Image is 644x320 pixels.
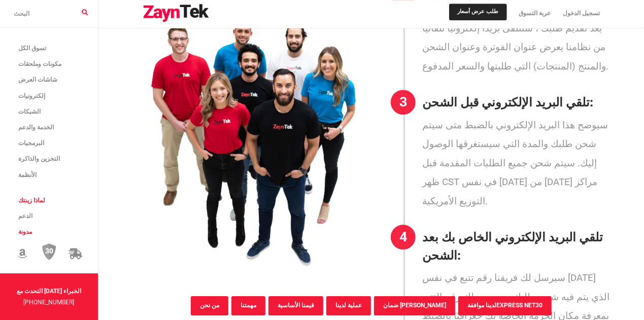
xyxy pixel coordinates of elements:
a: تسجيل الدخول [557,3,600,24]
span: شاشات العرض [18,76,57,83]
h4: تلقي البريد الإلكتروني الخاص بك بعد الشحن: [422,228,611,265]
span: مكونات وملحقات [18,60,61,67]
span: تسوق الكل [18,45,46,52]
a: طلب عرض أسعار [449,4,506,20]
span: الأنظمة [18,171,37,179]
span: البرمجيات [18,139,44,147]
span: التخزين والذاكرة [18,155,60,162]
button: عملية لدينا [326,296,371,315]
h4: تلقي البريد الإلكتروني قبل الشحن: [422,93,611,112]
span: عربة التسوق [519,10,551,17]
button: مهمتنا [231,296,265,315]
strong: التحدث مع [DATE] الخبراء [17,288,81,295]
button: من نحن [191,296,228,315]
img: شعار [143,4,210,22]
button: ضمان [PERSON_NAME] [374,296,455,315]
img: سياسة إرجاع 30 يوم [42,243,56,261]
span: الخدمة والدعم [18,124,54,131]
button: قيمنا الأساسية [268,296,323,315]
span: مدونة [18,228,32,235]
span: لماذا زينتك [18,197,45,204]
span: EXPRESS NET30 [496,302,543,309]
button: لدينا موافقةEXPRESS NET30 [458,296,552,315]
span: الدعم [18,212,32,220]
a: [PHONE_NUMBER] [24,299,75,306]
p: سيوضح هذا البريد الإلكتروني بالضبط متى سيتم شحن طلبك والمدة التي سيستغرقها الوصول إليك. سيتم شحن ... [422,116,611,211]
a: عربة التسوق [513,3,557,24]
p: بعد تقديم طلبك ، ستتلقى بريدًا إلكترونيًا تلقائيًا من نظامنا يعرض عنوان الفوترة وعنوان الشحن والم... [422,19,611,77]
span: إلكترونيات [18,92,45,99]
span: الشبكات [18,108,41,115]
